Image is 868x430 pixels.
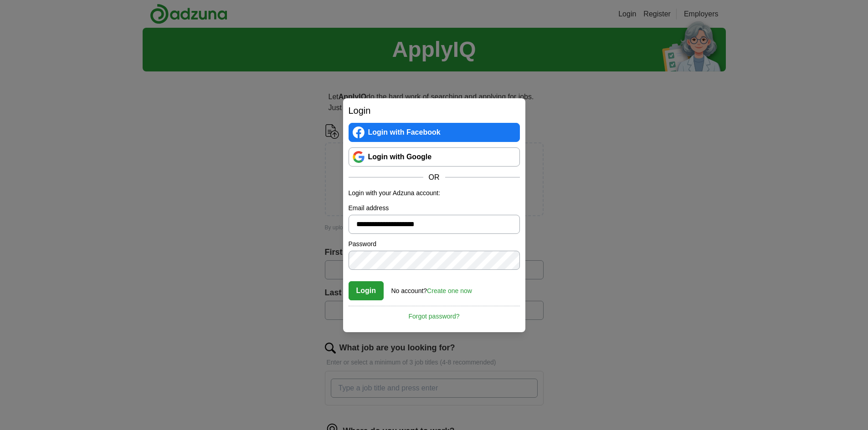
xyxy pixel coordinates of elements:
[427,287,472,294] a: Create one now
[349,104,520,117] h2: Login
[349,188,520,198] p: Login with your Adzuna account:
[349,203,520,213] label: Email address
[349,147,520,167] a: Login with Google
[349,281,384,300] button: Login
[349,123,520,142] a: Login with Facebook
[349,239,520,249] label: Password
[423,172,445,183] span: OR
[349,306,520,321] a: Forgot password?
[391,281,472,296] div: No account?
